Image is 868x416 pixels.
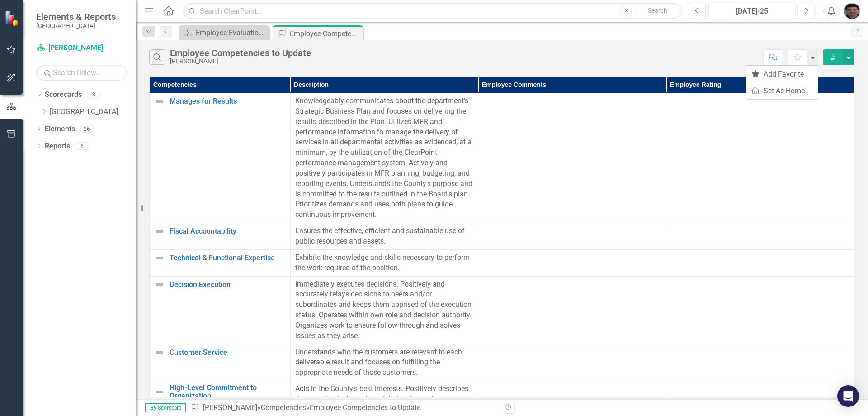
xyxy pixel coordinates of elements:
[708,3,795,19] button: [DATE]-25
[170,384,286,400] a: High-Level Commitment to Organization
[170,349,286,357] a: Customer Service
[170,97,286,105] a: Manages for Results
[75,142,89,150] div: 6
[154,387,165,397] img: Not Defined
[666,344,854,381] td: Double-Click to Edit
[36,11,116,22] span: Elements & Reports
[666,93,854,223] td: Double-Click to Edit
[150,249,291,276] td: Double-Click to Edit Right Click for Context Menu
[45,90,82,100] a: Scorecards
[712,6,792,17] div: [DATE]-25
[190,403,495,413] div: » »
[154,253,165,263] img: Not Defined
[290,28,361,39] div: Employee Competencies to Update
[170,227,286,235] a: Fiscal Accountability
[183,3,682,19] input: Search ClearPoint...
[154,279,165,290] img: Not Defined
[150,223,291,250] td: Double-Click to Edit Right Click for Context Menu
[203,403,257,412] a: [PERSON_NAME]
[145,403,186,412] span: By Scorecard
[45,141,70,152] a: Reports
[478,223,666,250] td: Double-Click to Edit
[837,385,859,407] div: Open Intercom Messenger
[648,7,667,14] span: Search
[295,96,474,220] p: Knowledgeably communicates about the department's Strategic Business Plan and focuses on deliveri...
[196,27,267,38] div: Employee Evaluation Navigation
[295,226,474,247] p: Ensures the effective, efficient and sustainable use of public resources and assets.
[746,82,818,99] a: Set As Home
[261,403,306,412] a: Competencies
[310,403,420,412] div: Employee Competencies to Update
[170,254,286,262] a: Technical & Functional Expertise
[150,344,291,381] td: Double-Click to Edit Right Click for Context Menu
[36,65,127,81] input: Search Below...
[478,93,666,223] td: Double-Click to Edit
[666,276,854,344] td: Double-Click to Edit
[181,27,267,38] a: Employee Evaluation Navigation
[150,93,291,223] td: Double-Click to Edit Right Click for Context Menu
[478,276,666,344] td: Double-Click to Edit
[295,279,474,341] p: Immediately executes decisions. Positively and accurately relays decisions to peers and/or subord...
[154,347,165,358] img: Not Defined
[50,107,136,117] a: [GEOGRAPHIC_DATA]
[150,276,291,344] td: Double-Click to Edit Right Click for Context Menu
[478,249,666,276] td: Double-Click to Edit
[170,58,311,65] div: [PERSON_NAME]
[295,253,474,273] p: Exhibits the knowledge and skills necessary to perform the work required of the position.
[36,43,127,53] a: [PERSON_NAME]
[5,10,20,26] img: ClearPoint Strategy
[844,3,860,19] img: Jenn Chavez
[478,344,666,381] td: Double-Click to Edit
[635,5,680,17] button: Search
[154,226,165,237] img: Not Defined
[154,96,165,107] img: Not Defined
[666,249,854,276] td: Double-Click to Edit
[45,124,75,134] a: Elements
[36,22,116,29] small: [GEOGRAPHIC_DATA]
[170,48,311,58] div: Employee Competencies to Update
[295,347,474,378] p: Understands who the customers are relevant to each deliverable result and focuses on fulfilling t...
[666,223,854,250] td: Double-Click to Edit
[746,66,818,82] a: Add Favorite
[80,125,94,133] div: 26
[86,91,101,99] div: 8
[170,281,286,289] a: Decision Execution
